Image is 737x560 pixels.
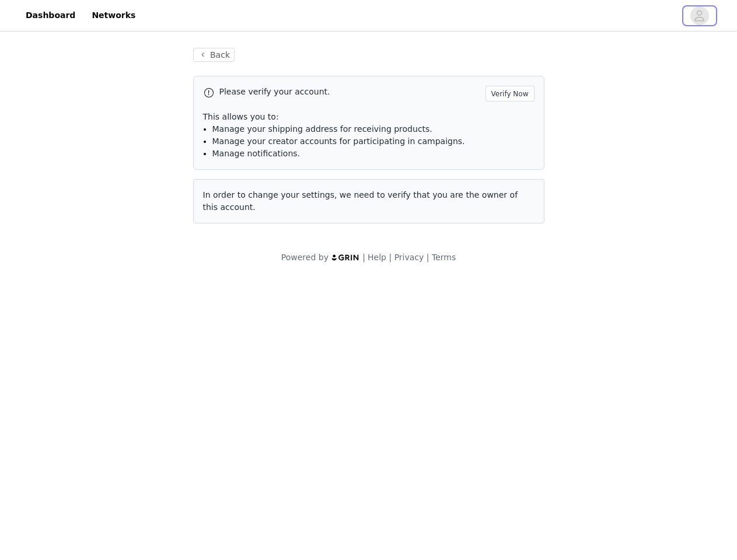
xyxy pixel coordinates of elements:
a: Terms [432,253,456,262]
span: Manage your creator accounts for participating in campaigns. [212,136,465,146]
a: Help [368,253,386,262]
span: | [389,253,392,262]
a: Networks [85,2,142,29]
a: Dashboard [19,2,82,29]
p: Please verify your account. [219,86,481,98]
img: logo [331,254,360,261]
div: avatar [694,6,705,25]
span: Manage notifications. [212,149,301,158]
button: Back [193,48,235,62]
span: | [362,253,365,262]
button: Verify Now [485,86,535,101]
a: Privacy [394,253,424,262]
span: Manage your shipping address for receiving products. [212,124,432,134]
p: This allows you to: [203,111,535,123]
span: Powered by [281,253,329,262]
span: In order to change your settings, we need to verify that you are the owner of this account. [203,190,518,212]
span: | [427,253,429,262]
